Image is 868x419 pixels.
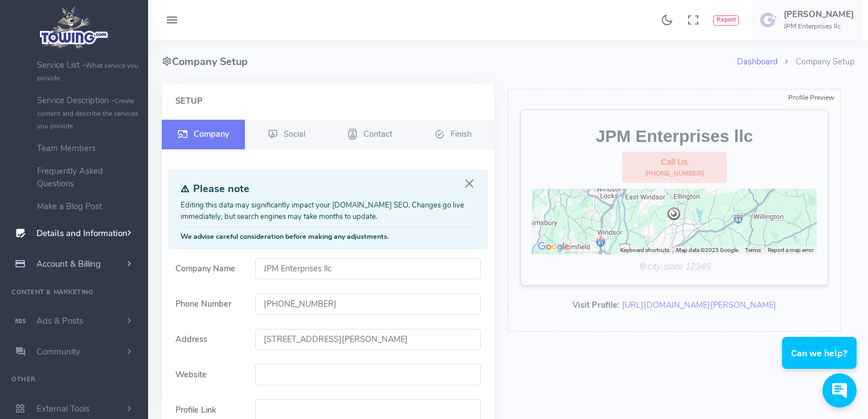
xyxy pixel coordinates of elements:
[28,160,148,195] a: Frequently Asked Questions
[645,169,704,178] span: [PHONE_NUMBER]
[194,128,229,139] span: Company
[535,239,572,254] img: Google
[181,200,476,222] p: Editing this data may significantly impact your [DOMAIN_NAME] SEO. Changes go live immediately, b...
[784,10,854,19] h5: [PERSON_NAME]
[175,97,481,106] h4: Setup
[784,23,854,30] h6: JPM Enterprises llc
[169,258,248,280] label: Company Name
[532,260,817,274] div: ,
[676,247,738,253] span: Map data ©2025 Google
[713,15,739,26] button: Report
[181,184,476,195] h4: Please note
[768,247,813,253] a: Report a map error
[37,61,138,83] small: What service you provide
[37,96,138,131] small: Create content and describe the services you provide
[451,128,472,139] span: Finish
[36,3,113,52] img: logo
[773,306,868,419] iframe: Conversations
[181,233,476,241] h6: We advise careful consideration before making any adjustments.
[572,299,620,311] b: Visit Profile:
[28,137,148,160] a: Team Members
[737,56,777,67] a: Dashboard
[745,247,761,253] a: Terms (opens in new tab)
[169,364,248,385] label: Website
[162,40,737,83] h4: Company Setup
[36,403,89,414] span: External Tools
[760,11,778,29] img: user-image
[622,299,776,311] a: [URL][DOMAIN_NAME][PERSON_NAME]
[36,315,83,327] span: Ads & Posts
[36,228,128,239] span: Details and Information
[664,262,683,271] i: state
[685,262,710,271] i: 12345
[532,127,817,146] h2: JPM Enterprises llc
[284,128,305,139] span: Social
[620,246,669,254] button: Keyboard shortcuts
[28,54,148,89] a: Service List -What service you provide
[622,152,727,183] a: Call Us[PHONE_NUMBER]
[535,239,572,254] a: Open this area in Google Maps (opens a new window)
[363,128,392,139] span: Contact
[36,346,80,357] span: Community
[28,89,148,137] a: Service Description -Create content and describe the services you provide
[169,329,248,351] label: Address
[36,258,101,270] span: Account & Billing
[169,294,248,315] label: Phone Number
[28,195,148,218] a: Make a Blog Post
[463,178,476,190] button: Close
[255,329,481,351] input: Enter a location
[783,90,840,105] div: Profile Preview
[648,262,661,271] i: city
[777,56,854,68] li: Company Setup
